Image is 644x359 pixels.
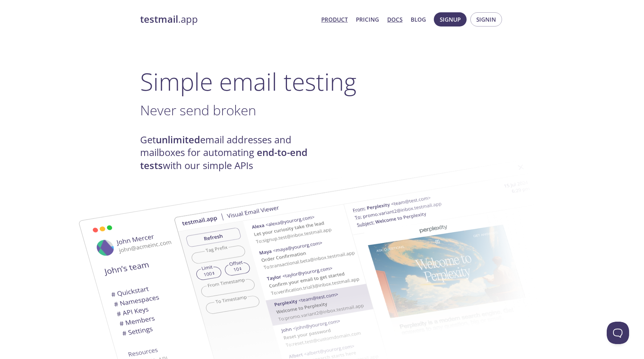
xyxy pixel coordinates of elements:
[140,67,504,96] h1: Simple email testing
[387,15,402,24] a: Docs
[607,322,629,344] iframe: Help Scout Beacon - Open
[476,15,496,24] span: Signin
[140,134,322,172] h4: Get email addresses and mailboxes for automating with our simple APIs
[321,15,348,24] a: Product
[140,13,178,26] strong: testmail
[434,12,467,26] button: Signup
[140,146,307,172] strong: end-to-end tests
[140,101,256,119] span: Never send broken
[156,133,200,146] strong: unlimited
[440,15,461,24] span: Signup
[356,15,379,24] a: Pricing
[411,15,426,24] a: Blog
[470,12,502,26] button: Signin
[140,13,315,26] a: testmail.app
